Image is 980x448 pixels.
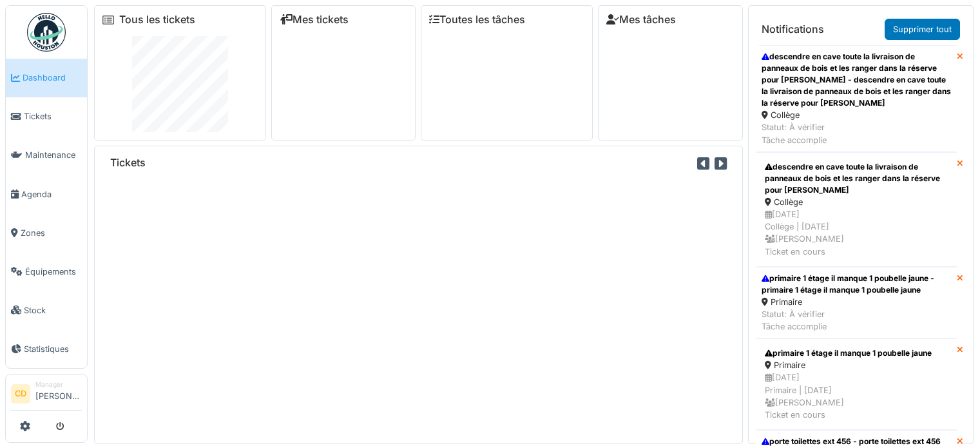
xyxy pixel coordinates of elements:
[762,296,952,308] div: Primaire
[762,436,941,447] div: porte toilettes ext 456 - porte toilettes ext 456
[762,308,952,333] div: Statut: À vérifier Tâche accomplie
[762,51,952,109] div: descendre en cave toute la livraison de panneaux de bois et les ranger dans la réserve pour [PERS...
[6,291,87,329] a: Stock
[762,109,952,121] div: Collège
[280,14,349,26] a: Mes tickets
[110,157,146,169] h6: Tickets
[24,110,82,122] span: Tickets
[429,14,525,26] a: Toutes les tâches
[756,338,957,430] a: primaire 1 étage il manque 1 poubelle jaune Primaire [DATE]Primaire | [DATE] [PERSON_NAME]Ticket ...
[765,161,948,196] div: descendre en cave toute la livraison de panneaux de bois et les ranger dans la réserve pour [PERS...
[765,347,948,359] div: primaire 1 étage il manque 1 poubelle jaune
[21,188,82,200] span: Agenda
[6,252,87,291] a: Équipements
[21,227,82,239] span: Zones
[11,380,82,411] a: CD Manager[PERSON_NAME]
[756,45,957,152] a: descendre en cave toute la livraison de panneaux de bois et les ranger dans la réserve pour [PERS...
[756,267,957,339] a: primaire 1 étage il manque 1 poubelle jaune - primaire 1 étage il manque 1 poubelle jaune Primair...
[885,19,960,40] a: Supprimer tout
[765,196,948,208] div: Collège
[25,149,82,161] span: Maintenance
[762,121,952,146] div: Statut: À vérifier Tâche accomplie
[765,359,948,371] div: Primaire
[35,380,82,389] div: Manager
[119,14,195,26] a: Tous les tickets
[24,304,82,317] span: Stock
[6,329,87,368] a: Statistiques
[6,59,87,97] a: Dashboard
[762,23,824,35] h6: Notifications
[6,213,87,252] a: Zones
[765,208,948,258] div: [DATE] Collège | [DATE] [PERSON_NAME] Ticket en cours
[35,380,82,407] li: [PERSON_NAME]
[606,14,676,26] a: Mes tâches
[27,13,66,52] img: Badge_color-CXgf-gQk.svg
[765,371,948,421] div: [DATE] Primaire | [DATE] [PERSON_NAME] Ticket en cours
[11,384,30,404] li: CD
[756,152,957,267] a: descendre en cave toute la livraison de panneaux de bois et les ranger dans la réserve pour [PERS...
[6,175,87,213] a: Agenda
[24,343,82,355] span: Statistiques
[762,273,952,296] div: primaire 1 étage il manque 1 poubelle jaune - primaire 1 étage il manque 1 poubelle jaune
[23,72,82,84] span: Dashboard
[6,136,87,175] a: Maintenance
[6,97,87,136] a: Tickets
[25,266,82,278] span: Équipements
